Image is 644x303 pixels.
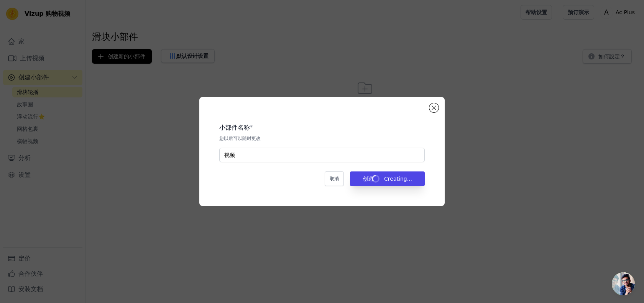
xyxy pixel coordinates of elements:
[219,124,250,131] font: 小部件名称
[612,272,635,295] div: 开放式聊天
[363,176,373,182] font: 创造
[350,171,425,186] button: Creating...
[219,136,261,141] font: 您以后可以随时更改
[429,103,439,112] button: 关闭模式
[330,176,339,181] font: 取消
